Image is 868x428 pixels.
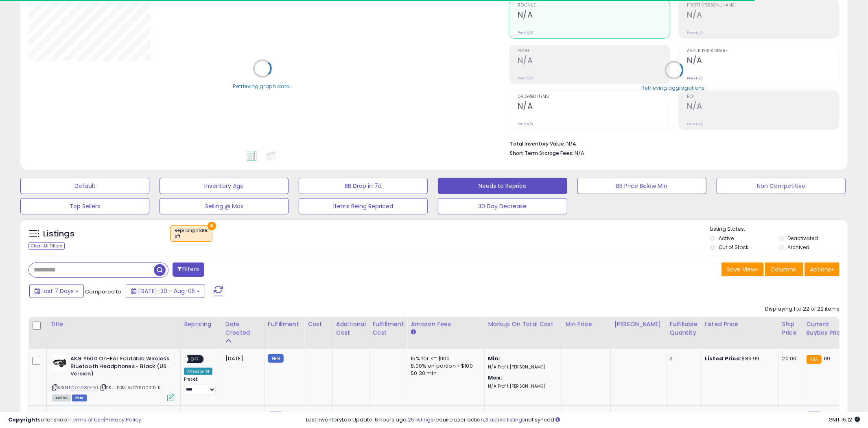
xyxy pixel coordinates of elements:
[8,416,141,424] div: seller snap | |
[641,84,707,91] div: Retrieving aggregations..
[299,198,428,214] button: Items Being Repriced
[438,178,567,194] button: Needs to Reprice
[299,178,428,194] button: BB Drop in 7d
[717,178,846,194] button: Non Competitive
[577,178,706,194] button: BB Price Below Min
[20,178,149,194] button: Default
[160,198,289,214] button: Selling @ Max
[8,416,38,424] strong: Copyright
[438,198,567,214] button: 30 Day Decrease
[160,178,289,194] button: Inventory Age
[233,82,292,90] div: Retrieving graph data..
[20,198,149,214] button: Top Sellers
